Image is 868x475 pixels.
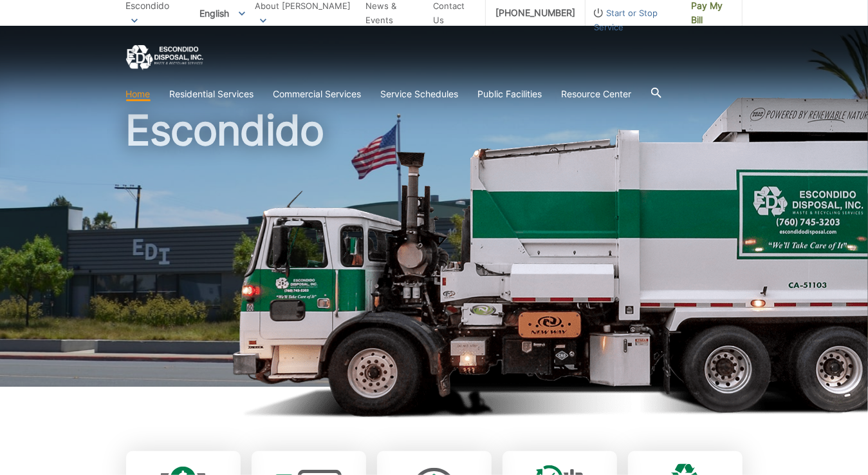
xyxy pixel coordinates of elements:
a: Commercial Services [273,87,362,101]
a: Home [126,87,151,101]
a: Resource Center [562,87,632,101]
h1: Escondido [126,110,743,393]
a: Public Facilities [478,87,542,101]
span: English [190,3,255,24]
a: EDCD logo. Return to the homepage. [126,45,203,70]
a: Service Schedules [381,87,459,101]
a: Residential Services [170,87,254,101]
